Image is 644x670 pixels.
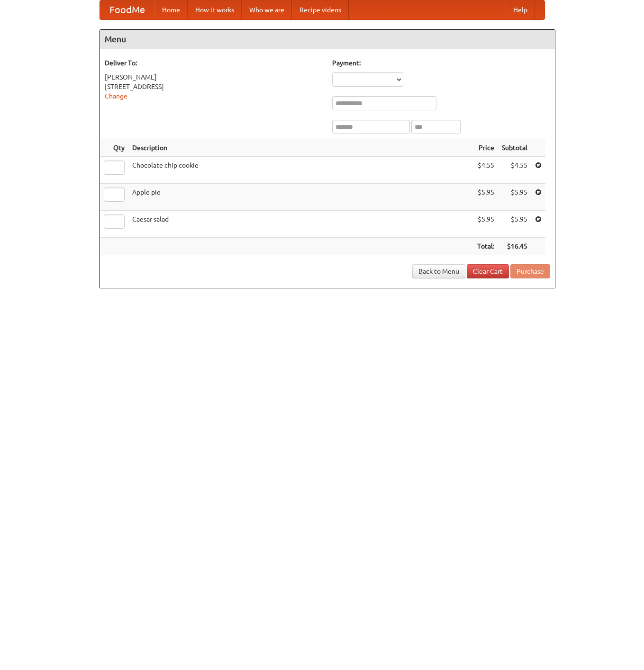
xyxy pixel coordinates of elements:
[473,238,498,255] th: Total:
[105,92,127,100] a: Change
[188,0,242,19] a: How it works
[498,157,531,184] td: $4.55
[100,0,154,19] a: FoodMe
[510,264,550,278] button: Purchase
[292,0,349,19] a: Recipe videos
[498,238,531,255] th: $16.45
[473,139,498,157] th: Price
[498,184,531,211] td: $5.95
[473,184,498,211] td: $5.95
[128,184,473,211] td: Apple pie
[412,264,465,278] a: Back to Menu
[100,139,128,157] th: Qty
[506,0,535,19] a: Help
[498,211,531,238] td: $5.95
[128,157,473,184] td: Chocolate chip cookie
[105,72,323,82] div: [PERSON_NAME]
[473,157,498,184] td: $4.55
[100,30,555,49] h4: Menu
[128,139,473,157] th: Description
[467,264,509,278] a: Clear Cart
[473,211,498,238] td: $5.95
[105,58,323,68] h5: Deliver To:
[242,0,292,19] a: Who we are
[105,82,323,91] div: [STREET_ADDRESS]
[128,211,473,238] td: Caesar salad
[498,139,531,157] th: Subtotal
[154,0,188,19] a: Home
[332,58,550,68] h5: Payment:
